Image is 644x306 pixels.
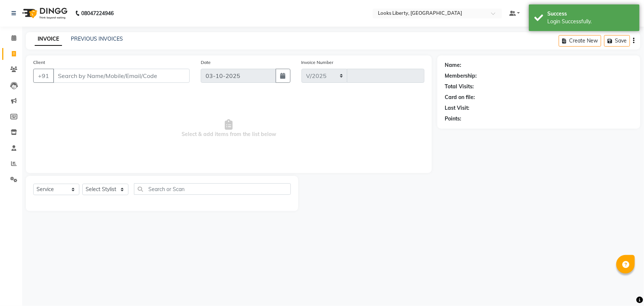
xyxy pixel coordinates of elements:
[81,3,114,24] b: 08047224946
[547,18,634,25] div: Login Successfully.
[71,35,123,42] a: PREVIOUS INVOICES
[445,93,475,101] div: Card on file:
[33,59,45,66] label: Client
[613,276,637,299] iframe: chat widget
[445,115,461,123] div: Points:
[35,33,62,46] a: INVOICE
[33,69,54,83] button: +91
[559,35,601,47] button: Create New
[547,10,634,18] div: Success
[445,61,461,69] div: Name:
[201,59,211,66] label: Date
[604,35,630,47] button: Save
[445,72,477,80] div: Membership:
[445,104,469,112] div: Last Visit:
[302,59,334,66] label: Invoice Number
[445,83,474,91] div: Total Visits:
[19,3,69,24] img: logo
[33,92,424,166] span: Select & add items from the list below
[53,69,190,83] input: Search by Name/Mobile/Email/Code
[134,183,291,195] input: Search or Scan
